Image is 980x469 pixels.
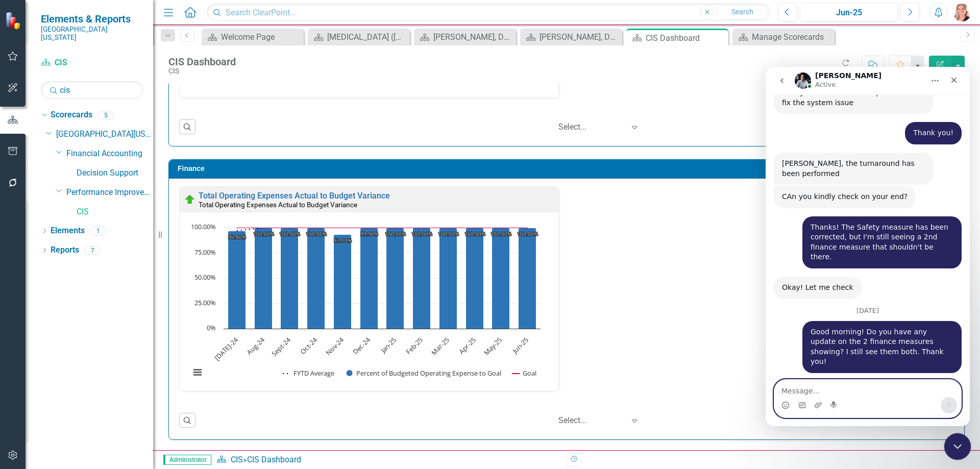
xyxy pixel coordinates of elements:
path: Dec-24, 99.9. Percent of Budgeted Operating Expense to Goal. [360,228,378,329]
text: 100.00% [491,230,511,237]
span: Administrator [163,455,211,465]
div: 1 [90,227,106,235]
text: Jan-25 [378,335,398,356]
path: Jun-25, 100. Percent of Budgeted Operating Expense to Goal. [519,228,536,329]
div: Manage Scorecards [752,31,832,43]
h3: Finance [178,165,959,172]
a: [PERSON_NAME], DPM Dashboard [416,31,513,43]
div: CIS Dashboard [247,455,301,464]
div: Double-Click to Edit [179,186,559,391]
div: Welcome Page [221,31,301,43]
a: Welcome Page [204,31,301,43]
g: Goal, series 3 of 3. Line with 12 data points. [235,226,530,230]
div: » [216,454,559,466]
div: [MEDICAL_DATA] ([MEDICAL_DATA]) Dashboard [327,31,407,43]
small: Total Operating Expenses Actual to Budget Variance [199,201,357,209]
a: CIS [231,455,243,464]
button: Jun-25 [800,3,898,21]
div: [PERSON_NAME], DPM Dashboard [433,31,513,43]
button: Search [717,5,768,19]
text: Aug-24 [245,335,266,356]
a: [MEDICAL_DATA] ([MEDICAL_DATA]) Dashboard [310,31,407,43]
button: Show FYTD Average [283,368,335,378]
div: Jun-25 [803,7,894,19]
img: ClearPoint Strategy [5,12,23,30]
text: Oct-24 [298,335,319,356]
img: Tiffany LaCoste [953,3,971,21]
a: Decision Support [77,167,153,179]
a: Scorecards [51,109,92,121]
text: Mar-25 [429,335,451,357]
text: 93.10% [334,237,352,244]
a: Reports [51,244,79,256]
a: Financial Accounting [66,148,153,160]
iframe: Intercom live chat [766,67,970,426]
div: CIS [168,67,236,75]
text: 100.00% [385,230,406,237]
div: Chart. Highcharts interactive chart. [185,223,553,388]
path: May-25, 100. Percent of Budgeted Operating Expense to Goal. [492,228,510,329]
span: Elements & Reports [41,13,143,25]
path: Aug-24, 100. Percent of Budgeted Operating Expense to Goal. [255,228,273,329]
input: Search ClearPoint... [207,4,770,21]
path: Apr-25, 100. Percent of Budgeted Operating Expense to Goal. [466,228,484,329]
button: Show Goal [512,368,536,378]
small: [GEOGRAPHIC_DATA][US_STATE] [41,25,143,42]
input: Search Below... [41,81,143,99]
text: Sept-24 [269,335,292,358]
a: [GEOGRAPHIC_DATA][US_STATE] [56,129,153,140]
text: Nov-24 [324,335,346,357]
path: Jan-25, 100. Percent of Budgeted Operating Expense to Goal. [386,228,404,329]
text: 99.90% [360,230,378,237]
button: View chart menu, Chart [190,365,205,380]
path: Jul-24, 96.8. Percent of Budgeted Operating Expense to Goal. [228,231,246,329]
svg: Interactive chart [185,223,546,388]
div: 5 [97,111,114,119]
text: Apr-25 [457,335,477,356]
text: 25.00% [194,298,216,307]
text: 100.00% [253,230,274,237]
div: CIS Dashboard [646,32,726,44]
span: Search [731,8,753,16]
text: 75.00% [194,248,216,257]
text: Feb-25 [404,335,425,356]
a: [PERSON_NAME], DPM Dashboard [523,31,620,43]
text: 100.00% [517,230,538,237]
text: 100.00% [191,222,216,231]
text: 100.00% [438,230,459,237]
text: 100.00% [279,230,300,237]
a: Elements [51,225,85,237]
button: Show Percent of Budgeted Operating Expense to Goal [347,368,502,378]
text: 100.00% [411,230,432,237]
text: 96.80% [228,233,246,240]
